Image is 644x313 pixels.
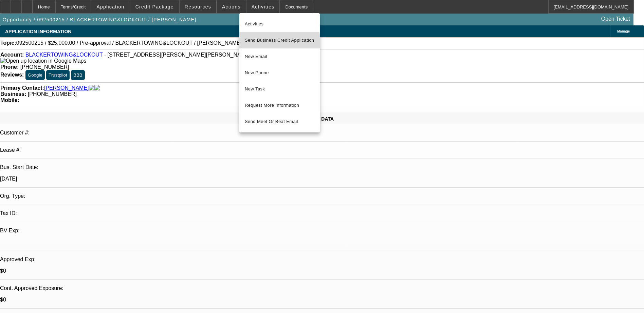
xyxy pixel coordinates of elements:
[245,118,314,126] span: Send Meet Or Beat Email
[245,20,314,28] span: Activities
[245,53,314,61] span: New Email
[245,85,314,93] span: New Task
[245,69,314,77] span: New Phone
[245,101,314,109] span: Request More Information
[245,36,314,44] span: Send Business Credit Application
